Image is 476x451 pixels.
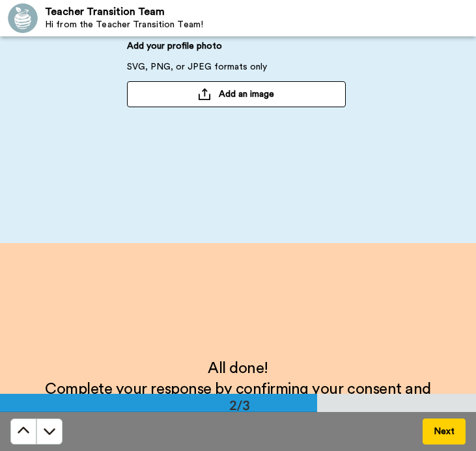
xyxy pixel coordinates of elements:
[127,60,267,81] span: SVG, PNG, or JPEG formats only
[208,396,271,414] div: 2/3
[45,19,475,31] div: Hi from the Teacher Transition Team!
[127,40,222,60] span: Add your profile photo
[7,3,38,34] img: Profile Image
[45,6,475,18] div: Teacher Transition Team
[127,81,346,107] button: Add an image
[423,419,466,445] button: Next
[219,88,274,101] span: Add an image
